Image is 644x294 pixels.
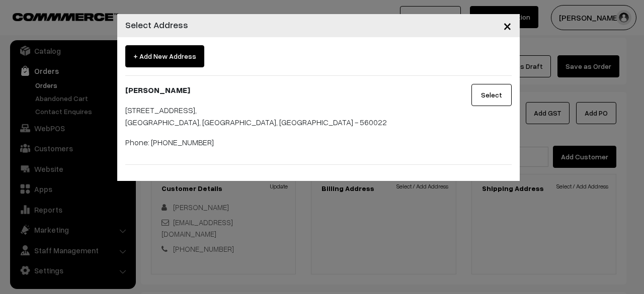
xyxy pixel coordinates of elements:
[125,45,204,67] span: + Add New Address
[503,16,512,35] span: ×
[495,10,520,41] button: Close
[125,18,188,32] h4: Select Address
[125,136,445,148] p: Phone: [PHONE_NUMBER]
[125,104,445,128] p: [STREET_ADDRESS], [GEOGRAPHIC_DATA], [GEOGRAPHIC_DATA], [GEOGRAPHIC_DATA] - 560022
[471,84,512,106] button: Select
[125,85,190,95] b: [PERSON_NAME]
